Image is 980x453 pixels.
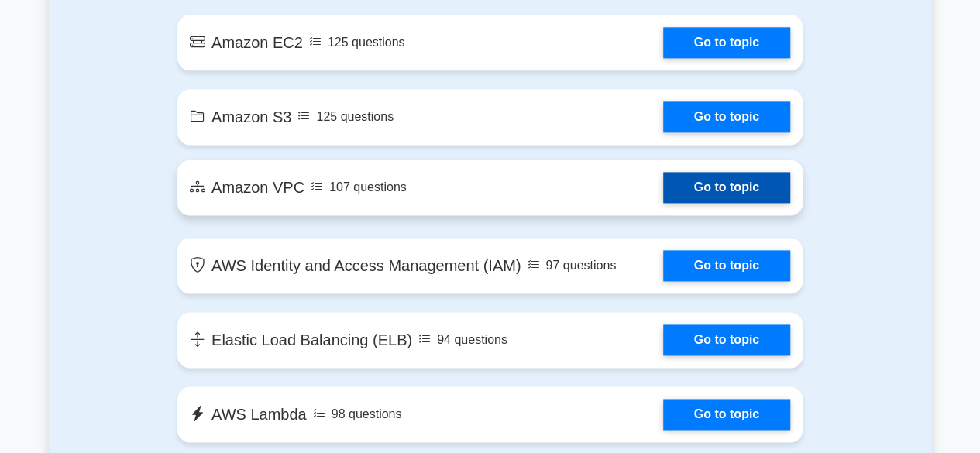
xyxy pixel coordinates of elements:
[663,399,790,430] a: Go to topic
[663,27,790,58] a: Go to topic
[663,250,790,281] a: Go to topic
[663,172,790,203] a: Go to topic
[663,324,790,355] a: Go to topic
[663,101,790,132] a: Go to topic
